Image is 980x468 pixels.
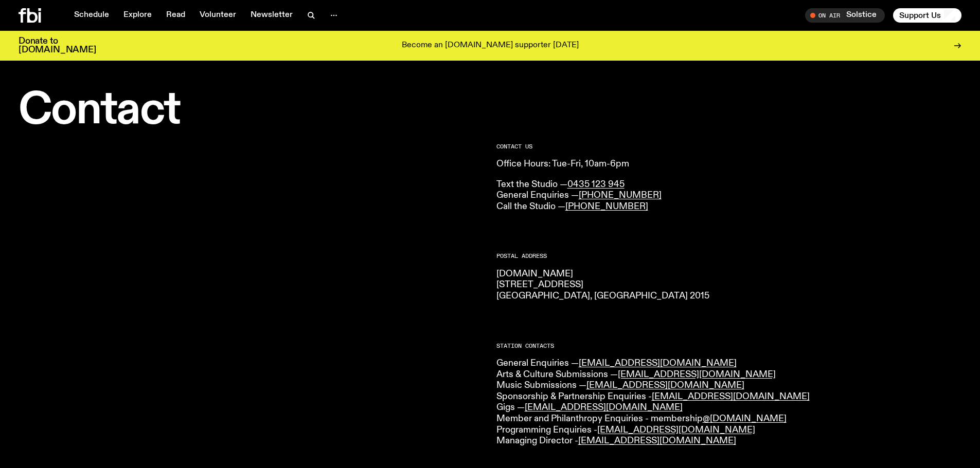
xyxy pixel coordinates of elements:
[496,343,962,349] h2: Station Contacts
[68,8,115,23] a: Schedule
[402,41,579,50] p: Become an [DOMAIN_NAME] supporter [DATE]
[816,11,880,19] span: Tune in live
[496,358,962,447] p: General Enquiries — Arts & Culture Submissions — Music Submissions — Sponsorship & Partnership En...
[496,179,962,213] p: Text the Studio — General Enquiries — Call the Studio —
[579,191,662,200] a: [PHONE_NUMBER]
[496,144,962,149] h2: CONTACT US
[586,381,744,390] a: [EMAIL_ADDRESS][DOMAIN_NAME]
[893,8,961,23] button: Support Us
[117,8,158,23] a: Explore
[496,253,962,259] h2: Postal Address
[244,8,299,23] a: Newsletter
[597,425,755,435] a: [EMAIL_ADDRESS][DOMAIN_NAME]
[496,269,962,302] p: [DOMAIN_NAME] [STREET_ADDRESS] [GEOGRAPHIC_DATA], [GEOGRAPHIC_DATA] 2015
[19,37,96,54] h3: Donate to [DOMAIN_NAME]
[579,359,737,368] a: [EMAIL_ADDRESS][DOMAIN_NAME]
[160,8,191,23] a: Read
[652,392,810,401] a: [EMAIL_ADDRESS][DOMAIN_NAME]
[525,403,683,412] a: [EMAIL_ADDRESS][DOMAIN_NAME]
[496,159,962,170] p: Office Hours: Tue-Fri, 10am-6pm
[805,8,885,23] button: On AirSolstice
[193,8,242,23] a: Volunteer
[578,436,736,445] a: [EMAIL_ADDRESS][DOMAIN_NAME]
[567,180,625,189] a: 0435 123 945
[19,90,484,132] h1: Contact
[618,370,776,379] a: [EMAIL_ADDRESS][DOMAIN_NAME]
[703,414,787,423] a: @[DOMAIN_NAME]
[565,202,648,211] a: [PHONE_NUMBER]
[899,11,941,20] span: Support Us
